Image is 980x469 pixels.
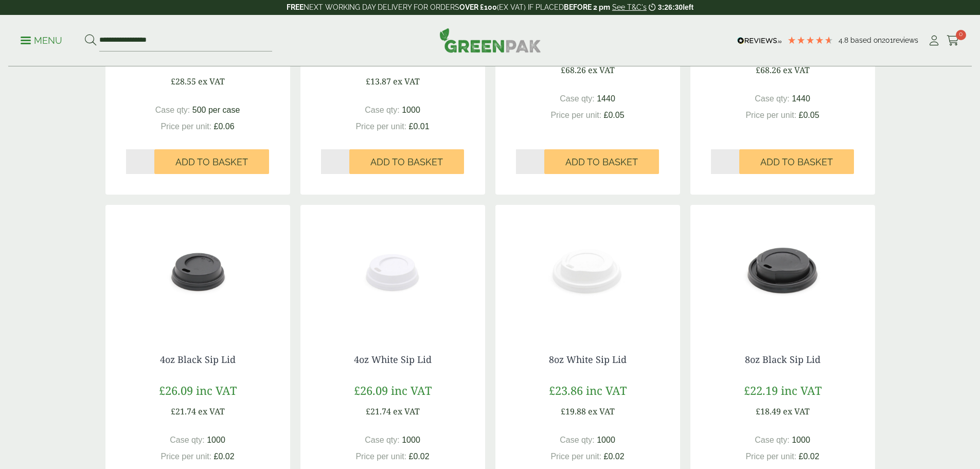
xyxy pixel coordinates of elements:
[207,436,225,444] span: 1000
[550,111,601,119] span: Price per unit:
[402,436,420,444] span: 1000
[214,122,235,131] span: £0.06
[799,111,819,119] span: £0.05
[756,406,781,417] span: £18.49
[947,36,959,46] i: Cart
[745,353,821,366] a: 8oz Black Sip Lid
[159,383,193,398] span: £26.09
[354,383,388,398] span: £26.09
[154,149,269,174] button: Add to Basket
[161,122,211,131] span: Price per unit:
[159,53,193,68] span: £34.26
[161,452,211,461] span: Price per unit:
[214,452,235,461] span: £0.02
[170,436,205,444] span: Case qty:
[192,106,240,114] span: 500 per case
[756,64,781,76] span: £68.26
[839,36,850,44] span: 4.8
[171,406,196,417] span: £21.74
[564,3,610,11] strong: BEFORE 2 pm
[745,452,796,461] span: Price per unit:
[755,94,790,103] span: Case qty:
[160,353,236,366] a: 4oz Black Sip Lid
[850,36,882,44] span: Based on
[792,94,810,103] span: 1440
[781,383,822,398] span: inc VAT
[549,353,627,366] a: 8oz White Sip Lid
[21,34,62,45] a: Menu
[354,353,432,366] a: 4oz White Sip Lid
[391,53,432,68] span: inc VAT
[744,383,778,398] span: £22.19
[366,76,391,87] span: £13.87
[196,53,237,68] span: inc VAT
[21,34,62,47] p: Menu
[947,33,959,48] a: 0
[365,106,400,114] span: Case qty:
[391,383,432,398] span: inc VAT
[882,36,893,44] span: 201
[355,452,406,461] span: Price per unit:
[370,157,443,168] span: Add to Basket
[787,36,833,45] div: 4.79 Stars
[690,205,875,334] img: 8oz Black Sip Lid
[928,36,940,46] i: My Account
[409,452,430,461] span: £0.02
[737,37,782,44] img: REVIEWS.io
[956,30,966,40] span: 0
[565,157,638,168] span: Add to Basket
[561,64,586,76] span: £68.26
[300,205,485,334] img: 4oz White Sip Lid
[349,149,464,174] button: Add to Basket
[198,76,225,87] span: ex VAT
[355,122,406,131] span: Price per unit:
[409,122,430,131] span: £0.01
[586,383,627,398] span: inc VAT
[171,76,196,87] span: £28.55
[365,436,400,444] span: Case qty:
[760,157,833,168] span: Add to Basket
[459,3,497,11] strong: OVER £100
[402,106,420,114] span: 1000
[597,436,615,444] span: 1000
[658,3,683,11] span: 3:26:30
[604,111,625,119] span: £0.05
[549,383,583,398] span: £23.86
[354,53,388,68] span: £16.64
[196,383,237,398] span: inc VAT
[588,406,615,417] span: ex VAT
[560,436,595,444] span: Case qty:
[287,3,304,11] strong: FREE
[560,94,595,103] span: Case qty:
[683,3,693,11] span: left
[588,64,615,76] span: ex VAT
[792,436,810,444] span: 1000
[393,406,420,417] span: ex VAT
[745,111,796,119] span: Price per unit:
[783,64,810,76] span: ex VAT
[893,36,918,44] span: reviews
[544,149,659,174] button: Add to Basket
[198,406,225,417] span: ex VAT
[550,452,601,461] span: Price per unit:
[175,157,248,168] span: Add to Basket
[739,149,854,174] button: Add to Basket
[755,436,790,444] span: Case qty:
[799,452,819,461] span: £0.02
[561,406,586,417] span: £19.88
[366,406,391,417] span: £21.74
[783,406,810,417] span: ex VAT
[105,205,290,334] img: 4oz Black Slip Lid
[604,452,625,461] span: £0.02
[155,106,190,114] span: Case qty:
[439,28,541,53] img: GreenPak Supplies
[393,76,420,87] span: ex VAT
[495,205,680,334] img: 8oz White Sip Lid
[597,94,615,103] span: 1440
[612,3,647,11] a: See T&C's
